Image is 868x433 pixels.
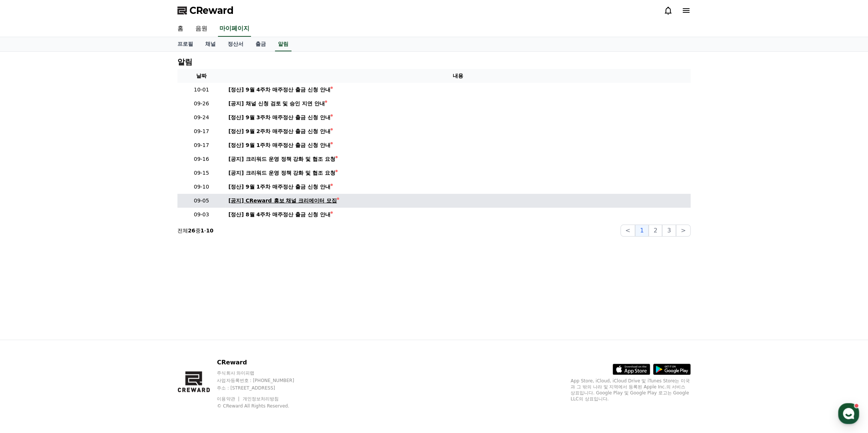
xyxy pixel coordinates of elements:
[2,238,50,256] a: 홈
[228,114,330,121] div: [정산] 9월 3주차 매주정산 출금 신청 안내
[24,249,28,255] span: 홈
[171,21,189,37] a: 홈
[228,86,330,94] div: [정산] 9월 4주차 매주정산 출금 신청 안내
[620,225,635,237] button: <
[217,403,308,409] p: © CReward All Rights Reserved.
[225,69,691,83] th: 내용
[218,21,251,37] a: 마이페이지
[228,127,688,135] a: [정산] 9월 2주차 매주정산 출금 신청 안내
[228,100,325,108] div: [공지] 채널 신청 검토 및 승인 지연 안내
[217,396,240,402] a: 이용약관
[228,141,330,149] div: [정산] 9월 1주차 매주정산 출금 신청 안내
[228,197,688,205] a: [공지] CReward 홍보 채널 크리에이터 모집
[275,37,291,51] a: 알림
[228,211,688,219] a: [정산] 8월 4주차 매주정산 출금 신청 안내
[228,100,688,108] a: [공지] 채널 신청 검토 및 승인 지연 안내
[662,225,676,237] button: 3
[180,183,222,191] p: 09-10
[180,155,222,163] p: 09-16
[228,155,335,163] div: [공지] 크리워드 운영 정책 강화 및 협조 요청
[180,127,222,135] p: 09-17
[571,378,691,402] p: App Store, iCloud, iCloud Drive 및 iTunes Store는 미국과 그 밖의 나라 및 지역에서 등록된 Apple Inc.의 서비스 상표입니다. Goo...
[635,225,649,237] button: 1
[189,4,234,16] span: CReward
[228,197,337,205] div: [공지] CReward 홍보 채널 크리에이터 모집
[180,169,222,177] p: 09-15
[217,378,308,384] p: 사업자등록번호 : [PHONE_NUMBER]
[228,183,330,191] div: [정산] 9월 1주차 매주정산 출금 신청 안내
[177,4,234,16] a: CReward
[228,141,688,149] a: [정산] 9월 1주차 매주정산 출금 신청 안내
[69,249,78,255] span: 대화
[177,58,192,66] h4: 알림
[180,211,222,219] p: 09-03
[180,86,222,94] p: 10-01
[217,370,308,376] p: 주식회사 와이피랩
[217,358,308,367] p: CReward
[116,249,125,255] span: 설정
[188,228,195,234] strong: 26
[180,141,222,149] p: 09-17
[249,37,272,51] a: 출금
[189,21,213,37] a: 음원
[228,127,330,135] div: [정산] 9월 2주차 매주정산 출금 신청 안내
[206,228,213,234] strong: 10
[180,114,222,121] p: 09-24
[228,86,688,94] a: [정산] 9월 4주차 매주정산 출금 신청 안내
[228,211,330,219] div: [정산] 8월 4주차 매주정산 출금 신청 안내
[97,238,144,256] a: 설정
[199,37,222,51] a: 채널
[171,37,199,51] a: 프로필
[50,238,97,256] a: 대화
[217,385,308,391] p: 주소 : [STREET_ADDRESS]
[228,169,335,177] div: [공지] 크리워드 운영 정책 강화 및 협조 요청
[649,225,662,237] button: 2
[177,69,225,83] th: 날짜
[676,225,691,237] button: >
[200,228,204,234] strong: 1
[228,169,688,177] a: [공지] 크리워드 운영 정책 강화 및 협조 요청
[222,37,249,51] a: 정산서
[228,183,688,191] a: [정산] 9월 1주차 매주정산 출금 신청 안내
[180,100,222,108] p: 09-26
[177,227,213,234] p: 전체 중 -
[243,396,279,402] a: 개인정보처리방침
[228,155,688,163] a: [공지] 크리워드 운영 정책 강화 및 협조 요청
[228,114,688,121] a: [정산] 9월 3주차 매주정산 출금 신청 안내
[180,197,222,205] p: 09-05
